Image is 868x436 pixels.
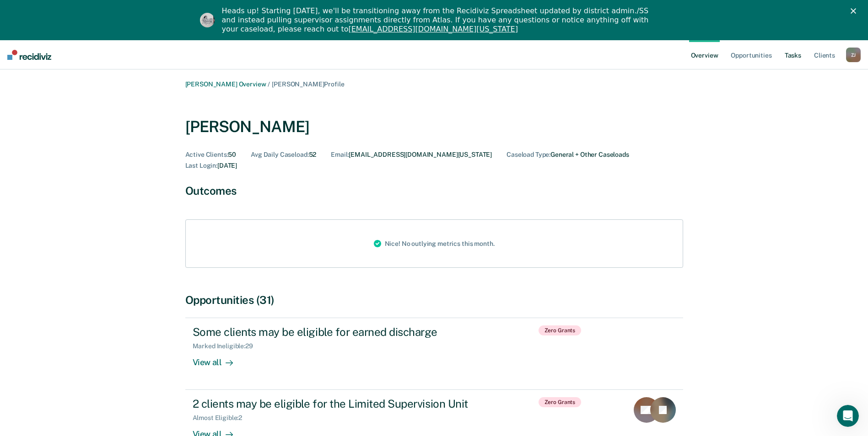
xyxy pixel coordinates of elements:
img: Profile image for Kim [200,13,215,27]
span: / [266,80,272,88]
img: Recidiviz [7,50,51,60]
div: Z J [846,48,861,62]
span: Caseload Type : [507,151,550,158]
a: Some clients may be eligible for earned dischargeMarked Ineligible:29View all Zero Grants [185,318,683,390]
button: ZJ [846,48,861,62]
span: [PERSON_NAME] Profile [272,80,344,88]
a: Overview [689,40,720,69]
div: Marked Ineligible : 29 [193,342,260,350]
a: Clients [812,40,837,69]
div: View all [193,350,244,367]
div: Some clients may be eligible for earned discharge [193,325,514,339]
span: Zero Grants [539,325,582,335]
a: Tasks [783,40,803,69]
div: 50 [185,151,237,159]
div: Outcomes [185,184,683,197]
iframe: Intercom live chat [837,405,859,427]
div: Opportunities (31) [185,293,683,307]
span: Email : [331,151,349,158]
div: 52 [251,151,316,159]
span: Last Login : [185,162,217,169]
div: Nice! No outlying metrics this month. [367,220,502,267]
a: [PERSON_NAME] Overview [185,80,266,88]
div: 2 clients may be eligible for the Limited Supervision Unit [193,397,514,410]
span: Avg Daily Caseload : [251,151,308,158]
div: [PERSON_NAME] [185,117,310,136]
div: [EMAIL_ADDRESS][DOMAIN_NAME][US_STATE] [331,151,492,159]
span: Active Clients : [185,151,228,158]
div: Heads up! Starting [DATE], we'll be transitioning away from the Recidiviz Spreadsheet updated by ... [222,6,654,34]
span: Zero Grants [539,397,582,407]
div: General + Other Caseloads [507,151,629,159]
div: Close [851,8,860,14]
a: Opportunities [729,40,773,69]
a: [EMAIL_ADDRESS][DOMAIN_NAME][US_STATE] [348,25,518,33]
div: [DATE] [185,162,237,170]
div: Almost Eligible : 2 [193,414,250,422]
